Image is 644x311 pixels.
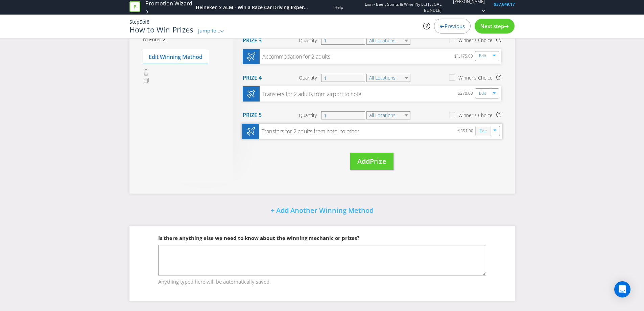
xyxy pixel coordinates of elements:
[353,1,442,13] span: Lion - Beer, Spirits & Wine Pty Ltd [LEGAL BUNDLE]
[479,90,486,97] a: Edit
[129,19,140,25] span: Step
[149,53,202,61] span: Edit Winning Method
[158,276,486,286] span: Anything typed here will be automatically saved.
[243,75,262,81] h4: Prize 4
[140,19,142,25] span: 5
[494,1,515,7] span: $37,649.17
[260,90,363,98] div: Transfers for 2 adults from airport to hotel
[458,90,475,98] div: $370.00
[147,19,149,25] span: 8
[479,52,486,60] a: Edit
[243,112,262,118] h4: Prize 5
[458,74,493,81] div: Winner's Choice
[129,25,193,34] h1: How to Win Prizes
[479,127,486,135] a: Edit
[454,52,475,61] div: $1,175.00
[614,281,630,297] div: Open Intercom Messenger
[271,206,374,215] span: + Add Another Winning Method
[196,4,308,11] div: Heineken x ALM - Win a Race Car Driving Experience
[350,153,393,170] button: AddPrize
[458,127,475,136] div: $551.00
[260,53,330,61] div: Accommodation for 2 adults
[142,19,147,25] span: of
[299,112,317,119] span: Quantity
[259,128,359,135] div: Transfers for 2 adults from hotel to other
[299,74,317,81] span: Quantity
[445,23,465,29] span: Previous
[198,27,220,34] span: Jump to...
[143,50,208,64] button: Edit Winning Method
[370,157,386,166] span: Prize
[254,204,391,218] button: + Add Another Winning Method
[480,23,504,29] span: Next step
[458,112,493,119] div: Winner's Choice
[357,157,370,166] span: Add
[334,4,343,10] a: Help
[158,235,359,241] span: Is there anything else we need to know about the winning mechanic or prizes?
